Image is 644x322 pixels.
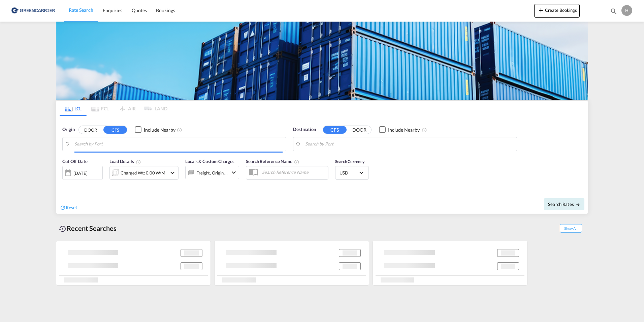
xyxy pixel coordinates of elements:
[103,7,122,13] span: Enquiries
[103,126,127,134] button: CFS
[66,205,77,210] span: Reset
[69,7,93,13] span: Rate Search
[56,221,119,236] div: Recent Searches
[60,204,77,212] div: icon-refreshReset
[56,22,588,100] img: GreenCarrierFCL_LCL.png
[136,159,141,165] md-icon: Chargeable Weight
[109,159,141,164] span: Load Details
[156,7,175,13] span: Bookings
[293,126,316,133] span: Destination
[60,205,66,211] md-icon: icon-refresh
[388,127,420,133] div: Include Nearby
[60,101,87,116] md-tab-item: LCL
[340,170,358,176] span: USD
[62,166,103,180] div: [DATE]
[548,202,580,207] span: Search Rates
[544,198,584,210] button: Search Ratesicon-arrow-right
[168,169,176,177] md-icon: icon-chevron-down
[560,224,582,233] span: Show All
[348,126,371,134] button: DOOR
[610,7,617,18] div: icon-magnify
[177,127,182,133] md-icon: Unchecked: Ignores neighbouring ports when fetching rates.Checked : Includes neighbouring ports w...
[109,166,179,180] div: Charged Wt: 0.00 W/Micon-chevron-down
[379,126,420,133] md-checkbox: Checkbox No Ink
[196,168,228,178] div: Freight Origin Destination
[60,101,167,116] md-pagination-wrapper: Use the left and right arrow keys to navigate between tabs
[10,3,56,18] img: b0b18ec08afe11efb1d4932555f5f09d.png
[323,126,347,134] button: CFS
[294,159,299,165] md-icon: Your search will be saved by the below given name
[73,170,87,176] div: [DATE]
[144,127,175,133] div: Include Nearby
[56,116,588,214] div: Origin DOOR CFS Checkbox No InkUnchecked: Ignores neighbouring ports when fetching rates.Checked ...
[246,159,299,164] span: Search Reference Name
[62,126,74,133] span: Origin
[185,159,234,164] span: Locals & Custom Charges
[132,7,147,13] span: Quotes
[185,166,239,179] div: Freight Origin Destinationicon-chevron-down
[59,225,67,233] md-icon: icon-backup-restore
[62,179,67,188] md-datepicker: Select
[621,5,632,16] div: H
[79,126,102,134] button: DOOR
[62,159,88,164] span: Cut Off Date
[259,167,328,177] input: Search Reference Name
[230,168,238,177] md-icon: icon-chevron-down
[422,127,427,133] md-icon: Unchecked: Ignores neighbouring ports when fetching rates.Checked : Includes neighbouring ports w...
[74,139,283,149] input: Search by Port
[339,168,365,178] md-select: Select Currency: $ USDUnited States Dollar
[335,159,364,164] span: Search Currency
[534,4,580,18] button: icon-plus 400-fgCreate Bookings
[610,7,617,15] md-icon: icon-magnify
[305,139,513,149] input: Search by Port
[576,202,580,207] md-icon: icon-arrow-right
[537,6,545,14] md-icon: icon-plus 400-fg
[135,126,175,133] md-checkbox: Checkbox No Ink
[121,168,165,178] div: Charged Wt: 0.00 W/M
